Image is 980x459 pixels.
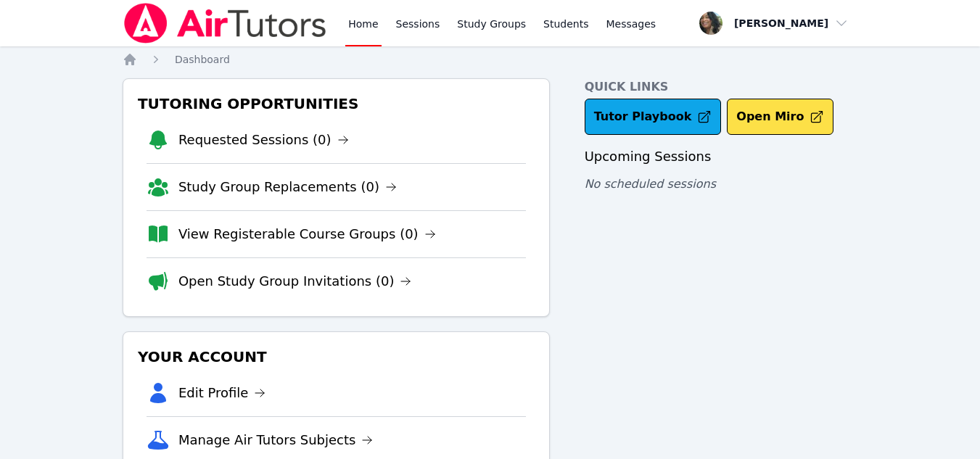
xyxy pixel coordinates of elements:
[585,99,722,135] a: Tutor Playbook
[135,91,538,117] h3: Tutoring Opportunities
[123,3,328,44] img: Air Tutors
[175,54,230,65] span: Dashboard
[178,130,349,150] a: Requested Sessions (0)
[178,430,374,450] a: Manage Air Tutors Subjects
[135,344,538,370] h3: Your Account
[606,17,656,31] span: Messages
[585,78,858,96] h4: Quick Links
[178,224,436,244] a: View Registerable Course Groups (0)
[178,177,397,197] a: Study Group Replacements (0)
[175,52,230,67] a: Dashboard
[727,99,833,135] button: Open Miro
[178,271,412,291] a: Open Study Group Invitations (0)
[123,52,857,67] nav: Breadcrumb
[178,383,266,403] a: Edit Profile
[585,177,716,191] span: No scheduled sessions
[585,146,858,167] h3: Upcoming Sessions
